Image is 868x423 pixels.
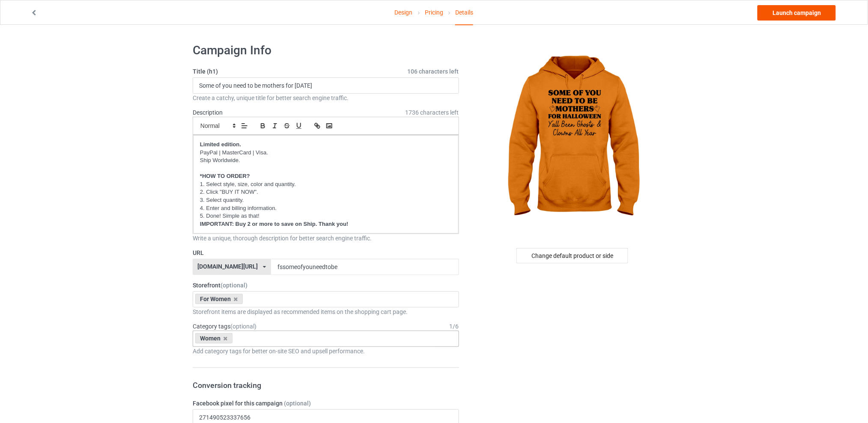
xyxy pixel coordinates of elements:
[406,108,459,117] span: 1736 characters left
[425,0,443,24] a: Pricing
[200,212,452,220] p: 5. Done! Simple as that!
[200,196,452,204] p: 3. Select quantity.
[408,67,459,76] span: 106 characters left
[395,0,413,24] a: Design
[200,204,452,213] p: 4. Enter and billing information.
[516,248,628,263] div: Change default product or side
[193,109,223,116] label: Description
[455,0,473,25] div: Details
[195,333,233,343] div: Women
[193,234,459,243] div: Write a unique, thorough description for better search engine traffic.
[195,294,243,304] div: For Women
[200,221,348,227] strong: IMPORTANT: Buy 2 or more to save on Ship. Thank you!
[193,308,459,316] div: Storefront items are displayed as recommended items on the shopping cart page.
[193,399,459,408] label: Facebook pixel for this campaign
[193,43,459,58] h1: Campaign Info
[284,400,311,407] span: (optional)
[193,67,459,76] label: Title (h1)
[193,322,257,331] label: Category tags
[193,94,459,102] div: Create a catchy, unique title for better search engine traffic.
[230,323,257,330] span: (optional)
[450,322,459,331] div: 1 / 6
[221,282,248,289] span: (optional)
[193,347,459,355] div: Add category tags for better on-site SEO and upsell performance.
[200,180,452,189] p: 1. Select style, size, color and quantity.
[193,380,459,390] h3: Conversion tracking
[193,281,459,290] label: Storefront
[200,173,250,179] strong: *HOW TO ORDER?
[200,157,452,165] p: Ship Worldwide.
[198,263,258,269] div: [DOMAIN_NAME][URL]
[200,188,452,196] p: 2. Click "BUY IT NOW".
[758,5,836,21] a: Launch campaign
[193,248,459,257] label: URL
[200,149,452,157] p: PayPal | MasterCard | Visa.
[200,141,241,148] strong: Limited edition.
